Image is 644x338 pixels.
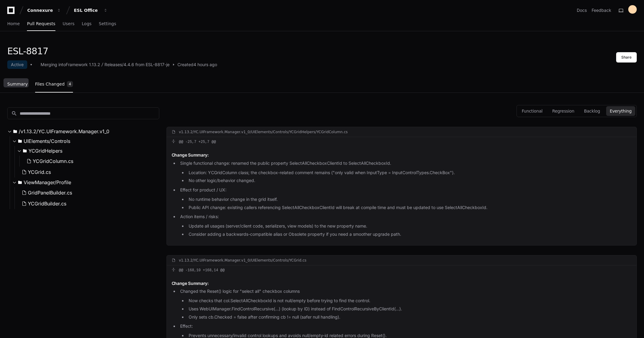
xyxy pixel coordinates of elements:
[616,52,637,63] button: Share
[104,62,170,68] div: Releases/4.4.6 from ESL-8817-je
[24,156,156,167] button: YCGridColumn.cs
[187,231,632,238] li: Consider adding a backwards-compatible alias or Obsolete property if you need a smoother upgrade ...
[187,177,632,184] li: No other logic/behavior changed.
[27,17,55,31] a: Pull Requests
[13,128,17,135] svg: Directory
[167,137,636,147] div: @@ -25,7 +25,7 @@
[518,106,546,116] button: Functional
[179,258,306,263] div: v1.13.2/YC.UIFramework.Manager.v1_0/UIElements/Controls/YCGrid.cs
[606,106,635,116] button: Everything
[187,196,632,203] li: No runtime behavior change in the grid itself.
[17,146,159,156] button: YCGridHelpers
[71,5,110,16] button: ESL Office
[7,22,20,25] span: Home
[19,187,156,198] button: GridPanelBuilder.cs
[99,17,116,31] a: Settings
[178,187,632,211] li: Effect for product / UX:
[28,168,51,176] span: YCGrid.cs
[18,137,22,145] svg: Directory
[179,130,348,134] div: v1.13.2/YC.UIFramework.Manager.v1_0/UIElements/Controls/YCGridHelpers/YCGridColumn.cs
[63,22,74,25] span: Users
[82,17,91,31] a: Logs
[11,110,17,117] mat-icon: search
[19,128,109,135] span: /v1.13.2/YC.UIFramework.Manager.v1_0
[28,200,66,207] span: YCGridBuilder.cs
[99,22,116,25] span: Settings
[187,169,632,176] li: Location: YCGridColumn class; the checkbox-related comment remains ("only valid when InputType = ...
[187,204,632,211] li: Public API change: existing callers referencing SelectAllCheckboxClientId will break at compile t...
[577,7,587,13] a: Docs
[549,106,578,116] button: Regression
[167,265,636,275] div: @@ -168,10 +168,14 @@
[12,136,159,146] button: UIElements/Controls
[41,62,66,68] div: Merging into
[82,22,91,25] span: Logs
[24,137,70,145] span: UIElements/Controls
[187,223,632,230] li: Update all usages (server/client code, serializers, view models) to the new property name.
[178,160,632,184] li: Single functional change: renamed the public property SelectAllCheckboxClientId to SelectAllCheck...
[12,177,159,187] button: ViewManager/Profile
[23,147,27,154] svg: Directory
[74,7,100,13] div: ESL Office
[33,157,73,165] span: YCGridColumn.cs
[7,46,217,57] h1: ESL-8817
[7,17,20,31] a: Home
[187,306,632,313] li: Uses WebUIManager.FindControlRecursive(...) (lookup by ID) instead of FindControlRecursiveByClien...
[28,189,72,196] span: GridPanelBuilder.cs
[66,62,100,68] div: Framework 1.13.2
[580,106,604,116] button: Backlog
[172,281,209,286] span: Change Summary:
[187,314,632,321] li: Only sets cb.Checked = false after confirming cb != null (safer null handling).
[25,5,64,16] button: Connexure
[63,17,74,31] a: Users
[187,297,632,304] li: Now checks that col.SelectAllCheckboxId is not null/empty before trying to find the control.
[193,62,217,68] span: 4 hours ago
[27,7,53,13] div: Connexure
[35,82,65,86] span: Files Changed
[27,22,55,25] span: Pull Requests
[172,152,209,157] span: Change Summary:
[19,167,156,177] button: YCGrid.cs
[177,62,193,68] span: Created
[67,81,73,87] span: 4
[18,179,22,186] svg: Directory
[178,213,632,238] li: Action items / risks:
[24,179,71,186] span: ViewManager/Profile
[19,198,156,209] button: YCGridBuilder.cs
[178,288,632,320] li: Changed the Reset() logic for "select all" checkbox columns
[7,127,159,136] button: /v1.13.2/YC.UIFramework.Manager.v1_0
[7,60,27,69] div: Active
[28,147,62,154] span: YCGridHelpers
[7,82,28,86] span: Summary
[592,7,611,13] button: Feedback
